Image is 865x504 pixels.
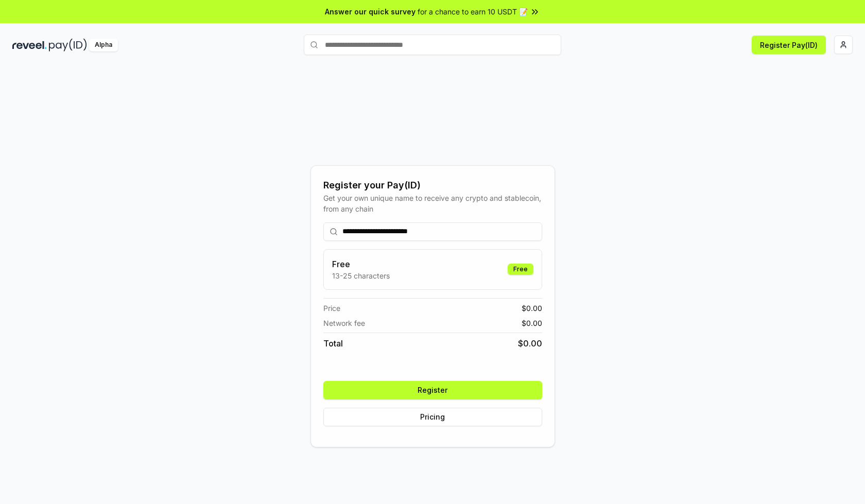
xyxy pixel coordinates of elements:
div: Register your Pay(ID) [323,178,542,193]
button: Pricing [323,408,542,426]
button: Register Pay(ID) [752,36,826,54]
span: Total [323,337,343,350]
span: Network fee [323,318,365,328]
button: Register [323,381,542,399]
span: for a chance to earn 10 USDT 📝 [418,6,528,17]
span: Price [323,303,340,314]
img: pay_id [49,39,87,51]
span: $ 0.00 [522,303,542,314]
div: Free [508,264,533,275]
div: Alpha [89,39,118,51]
img: reveel_dark [12,39,47,51]
div: Get your own unique name to receive any crypto and stablecoin, from any chain [323,193,542,214]
p: 13-25 characters [332,270,390,281]
h3: Free [332,258,390,270]
span: $ 0.00 [522,318,542,328]
span: $ 0.00 [518,337,542,350]
span: Answer our quick survey [325,6,416,17]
